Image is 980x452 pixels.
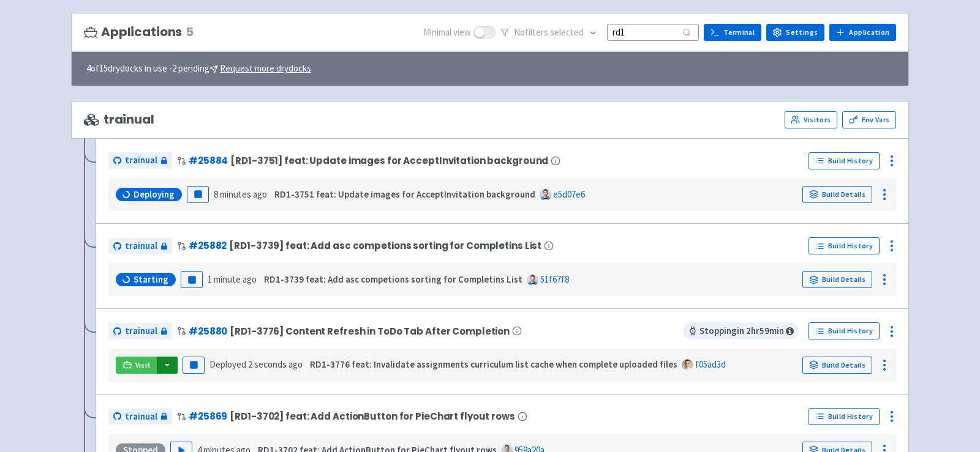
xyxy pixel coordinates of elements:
[230,326,510,336] span: [RD1-3776] Content Refresh in ToDo Tab After Completion
[125,410,157,424] span: trainual
[274,188,535,200] strong: RD1-3751 feat: Update images for AcceptInvitation background
[125,154,157,168] span: trainual
[230,155,548,166] span: [RD1-3751] feat: Update images for AcceptInvitation background
[540,273,569,285] a: 51f67f8
[220,62,311,74] u: Request more drydocks
[209,358,303,370] span: Deployed
[183,357,205,374] button: Pause
[683,322,799,339] span: Stopping in 2 hr 59 min
[189,154,228,167] a: #25884
[125,324,157,338] span: trainual
[829,24,896,41] a: Application
[86,62,311,76] span: 4 of 15 drydocks in use - 2 pending
[607,24,699,40] input: Search...
[116,357,157,374] a: Visit
[84,113,154,127] span: trainual
[108,152,172,169] a: trainual
[181,271,203,288] button: Pause
[208,273,257,285] time: 1 minute ago
[264,273,522,285] strong: RD1-3739 feat: Add asc competions sorting for Completins List
[310,358,677,370] strong: RD1-3776 feat: Invalidate assignments curriculum list cache when complete uploaded files
[134,188,175,201] span: Deploying
[842,111,896,128] a: Env Vars
[809,322,880,339] a: Build History
[186,25,194,39] span: 5
[809,408,880,425] a: Build History
[125,239,157,253] span: trainual
[108,409,172,425] a: trainual
[108,323,172,339] a: trainual
[229,240,541,251] span: [RD1-3739] feat: Add asc competions sorting for Completins List
[189,239,227,252] a: #25882
[135,360,151,370] span: Visit
[802,357,872,374] a: Build Details
[704,24,761,41] a: Terminal
[187,186,209,203] button: Pause
[423,26,471,40] span: Minimal view
[785,111,837,128] a: Visitors
[189,410,227,423] a: #25869
[134,273,168,286] span: Starting
[809,237,880,254] a: Build History
[695,358,726,370] a: f05ad3d
[766,24,824,41] a: Settings
[84,25,194,39] h3: Applications
[248,358,303,370] time: 2 seconds ago
[230,411,514,421] span: [RD1-3702] feat: Add ActionButton for PieChart flyout rows
[214,188,267,200] time: 8 minutes ago
[108,238,172,254] a: trainual
[809,152,880,169] a: Build History
[802,271,872,288] a: Build Details
[802,186,872,203] a: Build Details
[514,26,584,40] span: No filter s
[553,188,585,200] a: e5d07e6
[189,325,227,338] a: #25880
[550,26,584,38] span: selected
